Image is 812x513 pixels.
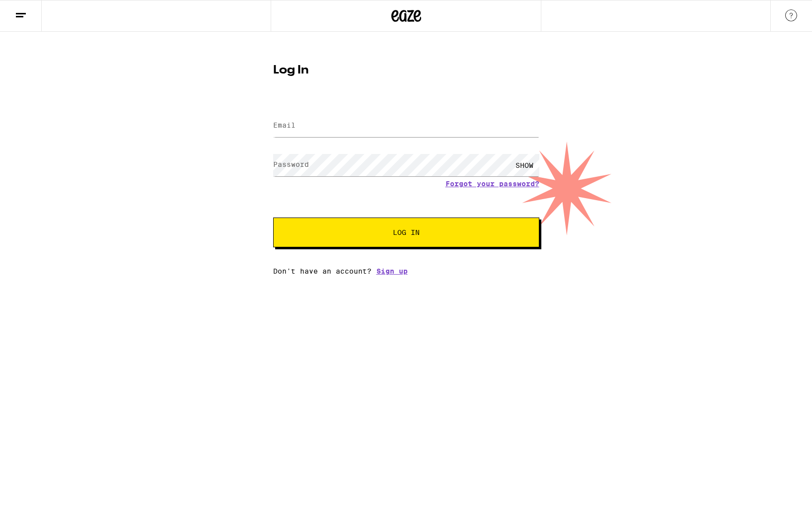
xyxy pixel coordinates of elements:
input: Email [273,115,539,137]
h1: Log In [273,65,539,76]
label: Email [273,121,295,129]
span: Log In [393,229,420,236]
span: Hi. Need any help? [6,7,72,15]
button: Log In [273,218,539,247]
div: SHOW [510,154,539,176]
a: Forgot your password? [445,180,539,188]
label: Password [273,160,309,168]
a: Sign up [376,267,408,275]
div: Don't have an account? [273,267,539,275]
